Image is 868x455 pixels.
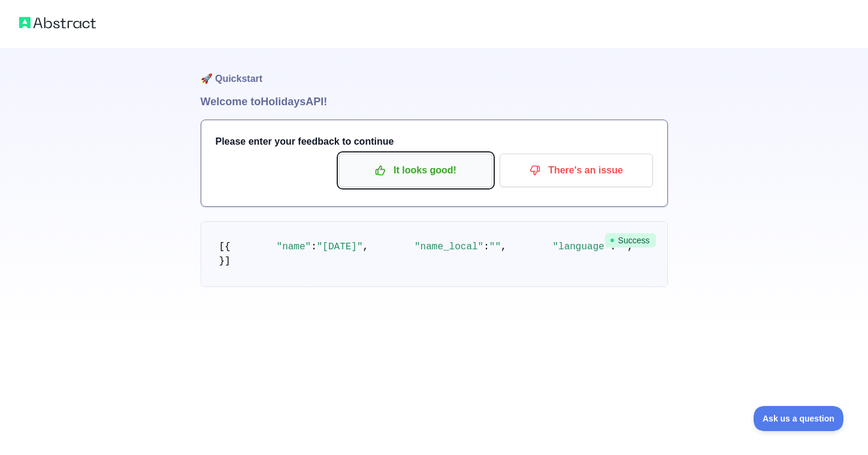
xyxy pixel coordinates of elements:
span: : [311,242,317,252]
h3: Please enter your feedback to continue [216,135,653,149]
p: There's an issue [509,160,644,181]
span: , [501,242,507,252]
span: "name" [277,242,311,252]
button: It looks good! [339,154,492,187]
iframe: Toggle Customer Support [754,406,844,431]
span: [ [219,242,225,252]
img: Abstract logo [19,14,96,31]
button: There's an issue [500,154,653,187]
h1: 🚀 Quickstart [201,48,668,93]
span: "name_local" [415,242,483,252]
span: "[DATE]" [317,242,363,252]
span: "" [489,242,501,252]
span: , [363,242,369,252]
span: Success [605,233,656,248]
h1: Welcome to Holidays API! [201,93,668,110]
span: : [483,242,489,252]
span: "language" [552,242,610,252]
p: It looks good! [348,160,483,181]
